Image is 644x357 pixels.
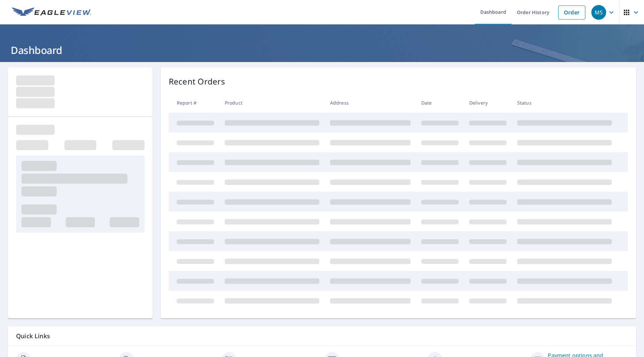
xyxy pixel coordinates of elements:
a: Order [558,5,585,19]
th: Delivery [464,93,512,113]
th: Address [325,93,416,113]
div: MS [591,5,606,20]
th: Status [512,93,617,113]
th: Report # [169,93,219,113]
h1: Dashboard [8,43,636,57]
th: Product [219,93,325,113]
p: Quick Links [16,332,628,340]
img: EV Logo [12,7,91,17]
p: Recent Orders [169,75,225,87]
th: Date [416,93,464,113]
